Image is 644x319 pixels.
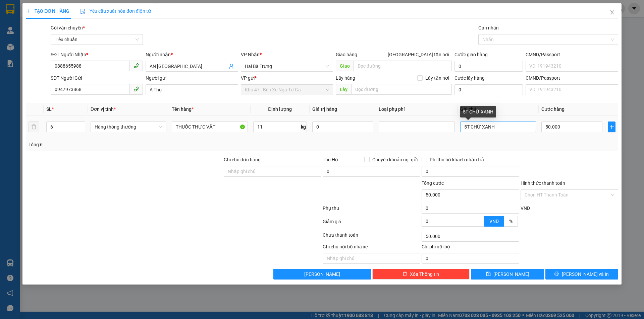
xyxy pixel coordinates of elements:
span: Lấy [336,84,351,95]
span: user-add [229,64,234,69]
span: Định lượng [268,106,292,112]
div: Ghi chú nội bộ nhà xe [323,243,420,253]
input: Dọc đường [354,61,452,71]
span: Thu Hộ [323,157,338,162]
span: delete [402,271,407,277]
span: Tiêu chuẩn [55,34,139,45]
span: Lấy tận nơi [423,74,452,82]
div: Chi phí nội bộ [422,243,519,253]
button: deleteXóa Thông tin [372,269,470,280]
span: [PERSON_NAME] [304,270,340,278]
span: Giao [336,61,354,71]
input: Ghi Chú [460,122,536,132]
span: % [509,219,513,224]
span: Hai Bà Trưng [245,61,329,71]
span: [PERSON_NAME] [493,270,529,278]
div: SĐT Người Nhận [51,51,143,58]
th: Ghi chú [458,103,539,116]
span: Lấy hàng [336,75,355,81]
input: Cước giao hàng [454,61,523,72]
img: icon [80,9,86,14]
button: delete [29,122,39,132]
span: save [486,271,491,277]
div: 5T CHỮ XANH [460,106,496,117]
label: Cước lấy hàng [454,75,485,81]
span: [GEOGRAPHIC_DATA] tận nơi [385,51,452,58]
div: SĐT Người Gửi [51,74,143,82]
input: Ghi chú đơn hàng [224,166,321,177]
span: Kho 47 - Bến Xe Ngã Tư Ga [245,85,329,95]
span: Gói vận chuyển [51,25,85,30]
div: Phụ thu [322,205,421,216]
span: close [609,10,615,15]
span: VND [521,206,530,211]
div: CMND/Passport [526,51,618,58]
div: Người gửi [146,74,238,82]
label: Ghi chú đơn hàng [224,157,261,162]
div: VP gửi [241,74,333,82]
input: 0 [312,122,373,132]
label: Gán nhãn [478,25,499,30]
label: Cước giao hàng [454,52,488,57]
button: printer[PERSON_NAME] và In [545,269,618,280]
span: Tổng cước [422,180,444,186]
label: Hình thức thanh toán [521,180,565,186]
span: phone [133,86,139,92]
input: VD: Bàn, Ghế [172,122,248,132]
input: Nhập ghi chú [323,253,420,264]
span: Tên hàng [172,106,194,112]
span: Giao hàng [336,52,357,57]
span: Xóa Thông tin [410,270,439,278]
span: TẠO ĐƠN HÀNG [26,8,69,14]
span: [PERSON_NAME] và In [562,270,609,278]
button: save[PERSON_NAME] [471,269,544,280]
div: Người nhận [146,51,238,58]
span: printer [554,271,559,277]
th: Loại phụ phí [376,103,457,116]
div: CMND/Passport [526,74,618,82]
span: Cước hàng [541,106,565,112]
span: plus [608,124,615,130]
span: VP Nhận [241,52,260,57]
div: Giảm giá [322,218,421,230]
span: Giá trị hàng [312,106,337,112]
button: [PERSON_NAME] [273,269,371,280]
input: Cước lấy hàng [454,84,523,95]
span: kg [300,122,307,132]
span: Phí thu hộ khách nhận trả [427,156,487,163]
span: Đơn vị tính [91,106,116,112]
span: Chuyển khoản ng. gửi [370,156,420,163]
span: VND [489,219,499,224]
span: plus [26,9,31,13]
div: Tổng: 6 [29,141,249,148]
span: Yêu cầu xuất hóa đơn điện tử [80,8,151,14]
span: Hàng thông thường [95,122,162,132]
span: SL [46,106,52,112]
span: phone [133,63,139,68]
div: Chưa thanh toán [322,231,421,243]
button: plus [608,122,615,132]
input: Dọc đường [351,84,452,95]
button: Close [603,3,622,22]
